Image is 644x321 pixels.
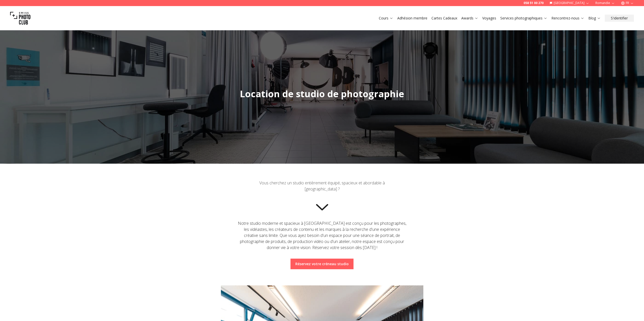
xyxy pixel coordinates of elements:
[395,15,429,22] button: Adhésion membre
[10,8,30,28] img: Swiss photo club
[290,259,354,269] button: Réservez votre créneau studio
[237,220,407,251] div: Notre studio moderne et spacieux à [GEOGRAPHIC_DATA] est conçu pour les photographes, les vidéast...
[500,16,547,21] a: Services photographiques
[377,15,395,22] button: Cours
[605,15,634,22] button: S'identifier
[429,15,459,22] button: Cartes Cadeaux
[588,16,601,21] a: Blog
[259,180,385,192] span: Vous cherchez un studio entièrement équipé, spacieux et abordable à [GEOGRAPHIC_DATA] ?
[551,16,584,21] a: Rencontrez-nous
[431,16,457,21] a: Cartes Cadeaux
[240,88,404,100] span: Location de studio de photographie
[498,15,549,22] button: Services photographiques
[397,16,427,21] a: Adhésion membre
[524,1,544,5] a: 058 51 00 270
[586,15,603,22] button: Blog
[459,15,480,22] button: Awards
[295,261,349,266] a: Réservez votre créneau studio
[379,16,393,21] a: Cours
[549,15,586,22] button: Rencontrez-nous
[461,16,478,21] a: Awards
[482,16,496,21] a: Voyages
[480,15,498,22] button: Voyages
